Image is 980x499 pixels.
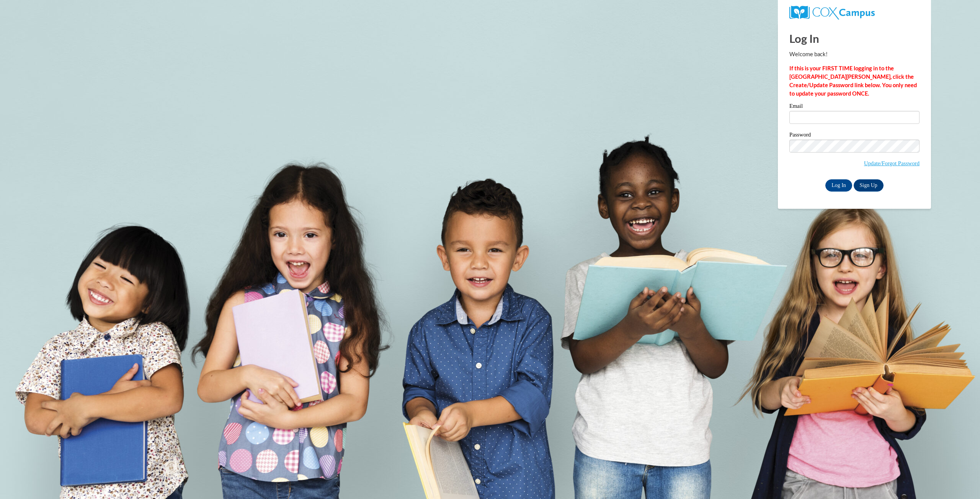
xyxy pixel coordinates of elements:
[854,179,884,192] a: Sign Up
[789,132,920,140] label: Password
[864,160,920,166] a: Update/Forgot Password
[789,50,920,59] p: Welcome back!
[825,179,852,192] input: Log In
[789,65,917,97] strong: If this is your FIRST TIME logging in to the [GEOGRAPHIC_DATA][PERSON_NAME], click the Create/Upd...
[789,6,875,20] img: COX Campus
[789,103,920,111] label: Email
[789,31,920,46] h1: Log In
[789,9,875,15] a: COX Campus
